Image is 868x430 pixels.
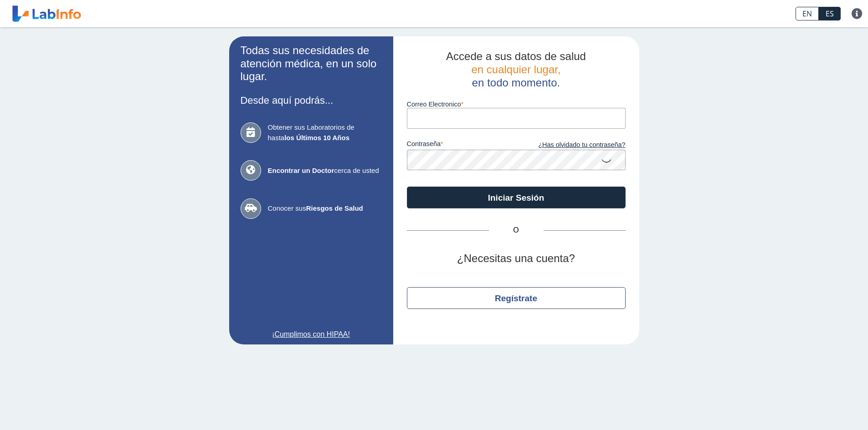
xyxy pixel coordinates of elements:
[268,166,382,176] span: cerca de usted
[407,287,626,309] button: Regístrate
[268,203,382,214] span: Conocer sus
[472,76,560,89] span: en todo momento.
[241,44,382,83] h2: Todas sus necesidades de atención médica, en un solo lugar.
[268,167,334,174] b: Encontrar un Doctor
[407,187,626,208] button: Iniciar Sesión
[306,204,363,212] b: Riesgos de Salud
[268,122,382,143] span: Obtener sus Laboratorios de hasta
[471,63,560,76] span: en cualquier lugar,
[241,95,382,106] h3: Desde aquí podrás...
[819,7,841,20] a: ES
[489,225,544,236] span: O
[284,134,349,142] b: los Últimos 10 Años
[796,7,819,20] a: EN
[407,101,626,108] label: Correo Electronico
[407,140,516,150] label: contraseña
[446,50,586,62] span: Accede a sus datos de salud
[407,252,626,265] h2: ¿Necesitas una cuenta?
[241,329,382,340] a: ¡Cumplimos con HIPAA!
[516,140,626,150] a: ¿Has olvidado tu contraseña?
